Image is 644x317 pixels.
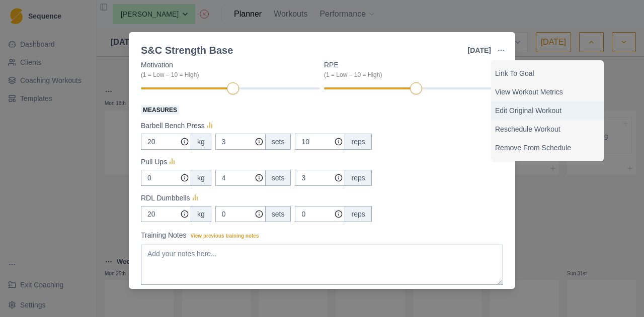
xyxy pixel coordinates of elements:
[495,87,600,97] p: View Workout Metrics
[468,45,491,56] p: [DATE]
[324,70,497,79] div: (1 = Low – 10 = High)
[265,170,291,186] div: sets
[345,170,371,186] div: reps
[265,134,291,150] div: sets
[191,170,211,186] div: kg
[191,134,211,150] div: kg
[141,105,179,115] span: Measures
[495,143,600,153] p: Remove From Schedule
[141,193,190,203] p: RDL Dumbbells
[141,157,167,167] p: Pull Ups
[324,60,497,79] label: RPE
[141,121,205,131] p: Barbell Bench Press
[191,206,211,222] div: kg
[141,230,497,241] label: Training Notes
[495,105,600,116] p: Edit Original Workout
[265,206,291,222] div: sets
[141,43,233,58] div: S&C Strength Base
[141,60,314,79] label: Motivation
[345,206,371,222] div: reps
[141,70,314,79] div: (1 = Low – 10 = High)
[495,68,600,79] p: Link To Goal
[345,134,371,150] div: reps
[495,124,600,135] p: Reschedule Workout
[191,233,259,239] span: View previous training notes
